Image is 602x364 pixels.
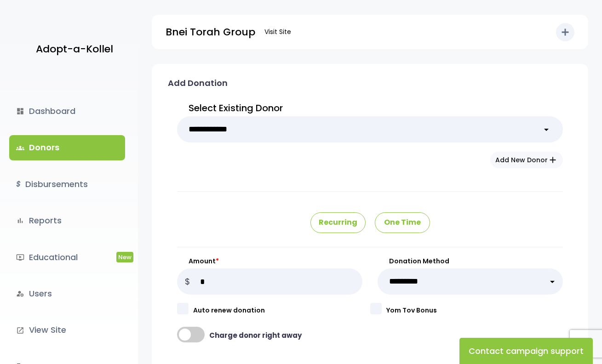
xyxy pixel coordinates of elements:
[168,76,228,91] p: Add Donation
[9,318,125,342] a: launchView Site
[560,27,571,38] i: add
[459,338,593,364] button: Contact campaign support
[378,256,563,266] label: Donation Method
[9,281,125,306] a: manage_accountsUsers
[16,144,24,152] span: groups
[177,268,198,295] p: $
[9,208,125,233] a: bar_chartReports
[177,256,362,266] label: Amount
[9,172,125,197] a: $Disbursements
[9,99,125,124] a: dashboardDashboard
[375,212,430,233] p: One Time
[9,135,125,160] a: groupsDonors
[166,23,255,41] p: Bnei Torah Group
[31,27,113,71] a: Adopt-a-Kollel
[16,253,24,262] i: ondemand_video
[209,330,302,341] b: Charge donor right away
[490,152,563,168] button: Add New Donoradd
[310,212,366,233] p: Recurring
[556,23,574,41] button: add
[386,306,563,315] label: Yom Tov Bonus
[16,216,24,225] i: bar_chart
[16,107,24,115] i: dashboard
[16,326,24,335] i: launch
[548,155,558,165] span: add
[9,245,125,270] a: ondemand_videoEducationalNew
[193,306,370,315] label: Auto renew donation
[16,290,24,298] i: manage_accounts
[260,23,296,41] a: Visit Site
[36,40,113,58] p: Adopt-a-Kollel
[116,252,133,262] span: New
[16,178,21,191] i: $
[177,100,563,116] p: Select Existing Donor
